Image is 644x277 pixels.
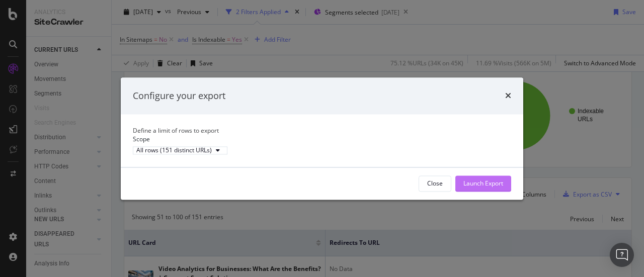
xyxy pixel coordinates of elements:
div: All rows (151 distinct URLs) [136,148,212,154]
button: All rows (151 distinct URLs) [133,147,227,155]
button: Close [419,175,451,192]
div: Launch Export [463,179,503,188]
div: Define a limit of rows to export [133,127,511,135]
label: Scope [133,135,150,144]
div: times [505,89,511,103]
div: Close [427,179,443,188]
div: modal [121,77,523,200]
div: Open Intercom Messenger [610,243,634,267]
button: Launch Export [455,175,511,192]
div: Configure your export [133,89,225,103]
